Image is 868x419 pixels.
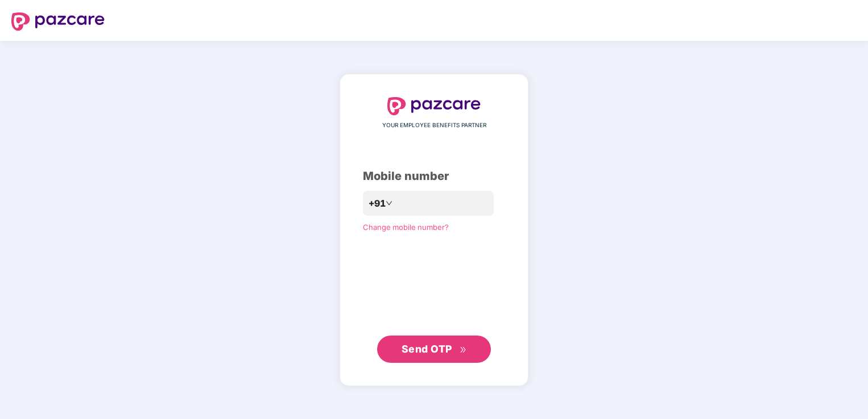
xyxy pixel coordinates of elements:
[460,346,467,354] span: double-right
[386,200,392,207] span: down
[363,167,505,185] div: Mobile number
[377,336,491,363] button: Send OTPdouble-right
[369,196,386,211] span: +91
[11,12,105,31] img: logo
[387,97,481,115] img: logo
[363,223,449,232] a: Change mobile number?
[382,121,486,130] span: YOUR EMPLOYEE BENEFITS PARTNER
[402,343,452,355] span: Send OTP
